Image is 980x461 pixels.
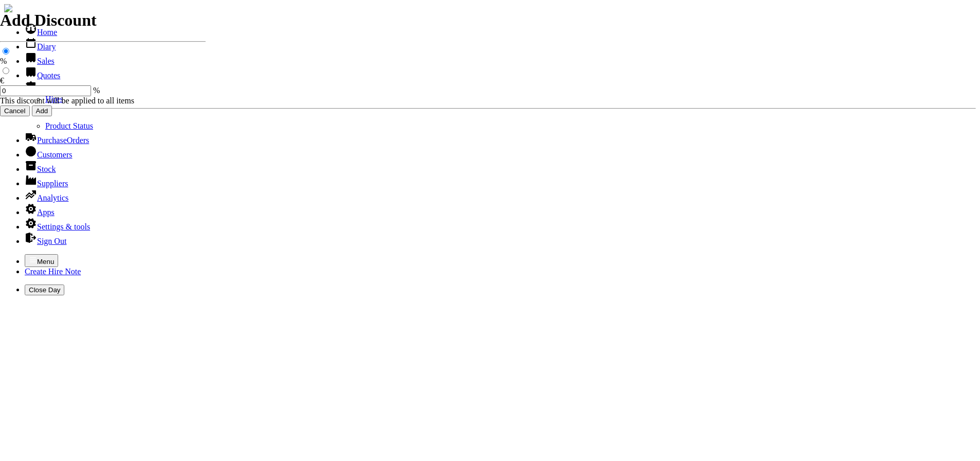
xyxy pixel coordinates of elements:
button: Close Day [25,285,64,295]
a: Suppliers [25,179,68,188]
li: Sales [25,51,976,66]
span: % [93,86,100,95]
a: Sign Out [25,237,66,245]
input: Add [32,105,52,116]
button: Menu [25,254,58,267]
a: Settings & tools [25,222,90,231]
li: Stock [25,159,976,174]
a: PurchaseOrders [25,136,89,145]
a: Product Status [45,121,93,130]
input: % [3,48,9,55]
a: Apps [25,208,55,217]
a: Stock [25,165,56,173]
li: Hire Notes [25,80,976,131]
a: Analytics [25,193,68,202]
a: Customers [25,150,72,159]
input: € [3,67,9,74]
li: Suppliers [25,174,976,188]
a: Create Hire Note [25,267,81,276]
ul: Hire Notes [25,95,976,131]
